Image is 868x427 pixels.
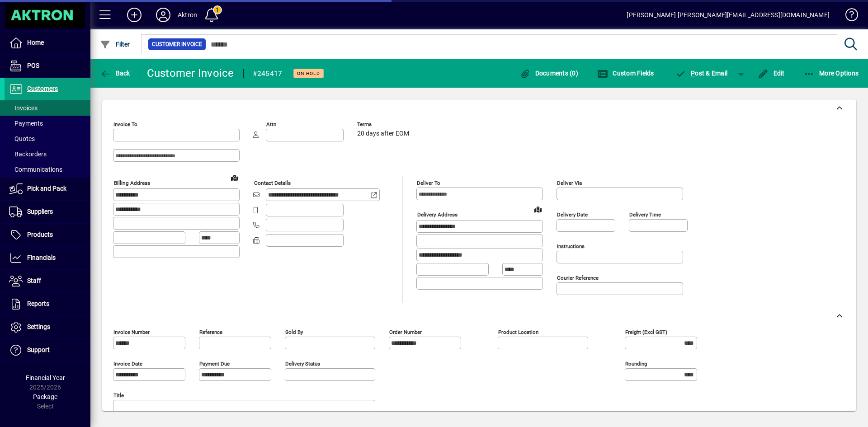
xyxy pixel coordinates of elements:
button: Add [120,7,149,23]
button: More Options [802,65,861,81]
app-page-header-button: Back [90,65,140,81]
a: Communications [5,162,90,177]
span: Settings [27,323,50,330]
mat-label: Reference [199,329,222,335]
a: Quotes [5,131,90,146]
span: On hold [297,70,320,76]
span: Financials [27,254,56,261]
button: Post & Email [671,65,732,81]
a: Invoices [5,100,90,116]
mat-label: Courier Reference [557,275,599,281]
mat-label: Attn [266,121,276,127]
span: Customer Invoice [152,40,202,49]
span: Terms [357,122,411,127]
span: Financial Year [26,374,65,381]
mat-label: Delivery status [285,361,320,367]
mat-label: Sold by [285,329,303,335]
a: Settings [5,316,90,338]
mat-label: Payment due [199,361,230,367]
a: Products [5,224,90,246]
span: Back [100,70,130,77]
span: Documents (0) [519,70,578,77]
span: 20 days after EOM [357,130,409,137]
span: Package [33,393,57,400]
span: POS [27,62,39,69]
mat-label: Title [113,392,124,399]
div: #245417 [253,66,283,81]
button: Profile [149,7,178,23]
span: Pick and Pack [27,185,66,192]
span: Communications [9,166,62,173]
span: Invoices [9,104,38,112]
span: Reports [27,300,49,307]
span: Products [27,231,53,238]
button: Back [98,65,132,81]
a: Pick and Pack [5,178,90,200]
mat-label: Invoice date [113,361,142,367]
a: View on map [531,202,545,216]
span: More Options [804,70,859,77]
div: Aktron [178,8,197,22]
a: POS [5,55,90,77]
a: Suppliers [5,201,90,223]
mat-label: Invoice number [113,329,150,335]
span: Edit [758,70,785,77]
a: Home [5,32,90,54]
div: [PERSON_NAME] [PERSON_NAME][EMAIL_ADDRESS][DOMAIN_NAME] [627,8,830,22]
button: Documents (0) [517,65,580,81]
span: Custom Fields [597,70,654,77]
a: Reports [5,293,90,315]
mat-label: Delivery date [557,211,588,218]
span: Customers [27,85,58,92]
div: Customer Invoice [147,66,234,80]
button: Custom Fields [595,65,656,81]
mat-label: Deliver To [417,180,440,186]
mat-label: Delivery time [629,211,661,218]
span: Support [27,346,50,353]
span: Home [27,39,44,46]
mat-label: Invoice To [113,121,137,127]
span: Quotes [9,135,35,142]
a: View on map [227,170,242,185]
mat-label: Freight (excl GST) [625,329,667,335]
a: Support [5,339,90,361]
a: Knowledge Base [839,2,857,31]
a: Staff [5,270,90,292]
span: Staff [27,277,41,284]
mat-label: Instructions [557,243,585,249]
mat-label: Order number [389,329,422,335]
mat-label: Deliver via [557,180,582,186]
span: P [691,70,695,77]
span: ost & Email [675,70,728,77]
button: Filter [98,36,132,52]
a: Financials [5,247,90,269]
a: Backorders [5,146,90,162]
span: Payments [9,120,43,127]
span: Filter [100,41,130,48]
span: Suppliers [27,208,53,215]
mat-label: Rounding [625,361,647,367]
mat-label: Product location [498,329,538,335]
button: Edit [755,65,787,81]
a: Payments [5,116,90,131]
span: Backorders [9,150,47,158]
